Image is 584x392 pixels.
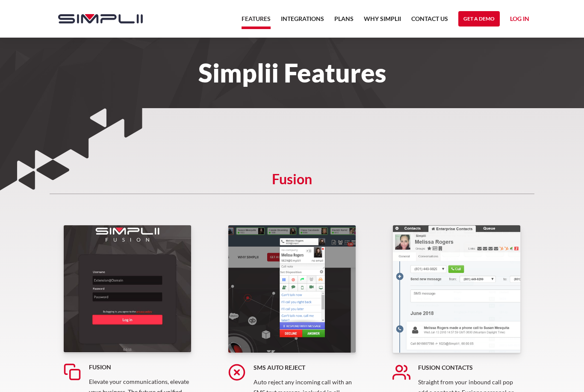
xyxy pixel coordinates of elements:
[89,363,192,371] h5: Fusion
[510,14,529,27] a: Log in
[50,175,534,194] h5: Fusion
[254,363,356,372] h5: SMS Auto Reject
[364,14,401,29] a: Why Simplii
[418,363,521,372] h5: Fusion Contacts
[411,14,448,29] a: Contact US
[281,14,324,29] a: Integrations
[242,14,271,29] a: Features
[458,11,500,27] a: Get a Demo
[50,63,534,82] h1: Simplii Features
[334,14,354,29] a: Plans
[58,14,143,24] img: Simplii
